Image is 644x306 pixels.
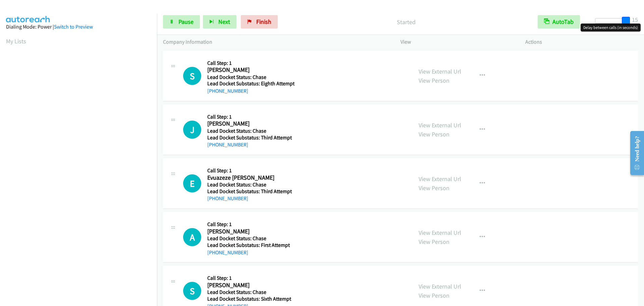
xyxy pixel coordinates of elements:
[400,38,513,46] p: View
[581,24,641,32] div: Delay between calls (in seconds)
[419,229,461,236] a: View External Url
[419,130,449,138] a: View Person
[163,15,200,29] a: Pause
[207,242,293,249] h5: Lead Docket Substatus: First Attempt
[207,114,293,120] h5: Call Step: 1
[203,15,236,29] button: Next
[207,289,293,296] h5: Lead Docket Status: Chase
[419,282,461,290] a: View External Url
[207,60,294,67] h5: Call Step: 1
[207,128,293,134] h5: Lead Docket Status: Chase
[207,221,293,228] h5: Call Step: 1
[183,121,201,139] h1: J
[207,275,293,281] h5: Call Step: 1
[207,296,293,302] h5: Lead Docket Substatus: Sixth Attempt
[183,174,201,192] div: The call is yet to be attempted
[632,15,638,24] div: 15
[207,235,293,242] h5: Lead Docket Status: Chase
[207,88,248,94] a: [PHONE_NUMBER]
[6,23,151,31] div: Dialing Mode: Power |
[207,281,293,289] h2: [PERSON_NAME]
[256,18,271,26] span: Finish
[525,38,638,46] p: Actions
[183,228,201,246] h1: A
[183,67,201,85] div: The call is yet to be attempted
[207,181,293,188] h5: Lead Docket Status: Chase
[419,238,449,246] a: View Person
[625,126,644,180] iframe: Resource Center
[419,77,449,84] a: View Person
[207,74,294,81] h5: Lead Docket Status: Chase
[207,167,293,174] h5: Call Step: 1
[419,68,461,75] a: View External Url
[207,66,293,74] h2: [PERSON_NAME]
[207,120,293,128] h2: [PERSON_NAME]
[207,228,293,235] h2: [PERSON_NAME]
[287,17,526,27] p: Started
[183,228,201,246] div: The call is yet to be attempted
[207,195,248,202] a: [PHONE_NUMBER]
[178,18,194,26] span: Pause
[6,37,26,45] a: My Lists
[183,282,201,300] div: The call is yet to be attempted
[419,175,461,183] a: View External Url
[207,134,293,141] h5: Lead Docket Substatus: Third Attempt
[218,18,230,26] span: Next
[207,188,293,195] h5: Lead Docket Substatus: Third Attempt
[207,80,294,87] h5: Lead Docket Substatus: Eighth Attempt
[163,38,388,46] p: Company Information
[419,121,461,129] a: View External Url
[207,141,248,148] a: [PHONE_NUMBER]
[538,15,580,29] button: AutoTab
[419,292,449,299] a: View Person
[207,174,293,182] h2: Evuazeze [PERSON_NAME]
[183,282,201,300] h1: S
[183,174,201,192] h1: E
[241,15,278,29] a: Finish
[207,249,248,256] a: [PHONE_NUMBER]
[419,184,449,192] a: View Person
[183,121,201,139] div: The call is yet to be attempted
[183,67,201,85] h1: S
[54,24,93,30] a: Switch to Preview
